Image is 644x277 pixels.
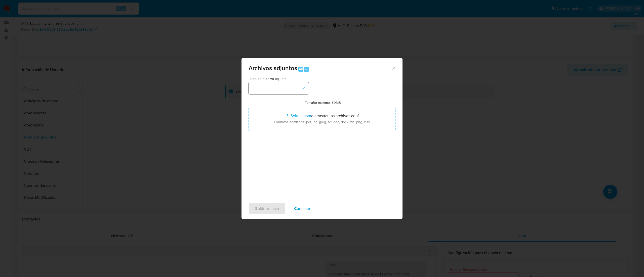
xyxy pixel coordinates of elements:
label: Tamaño máximo: 50MB [305,100,341,105]
span: a [305,67,307,71]
button: Cancelar [288,203,317,215]
span: Tipo de archivo adjunto [250,77,310,80]
span: Archivos adjuntos [249,64,297,72]
span: Cancelar [294,203,310,214]
span: Alt [299,67,303,71]
button: Cerrar [391,66,396,70]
